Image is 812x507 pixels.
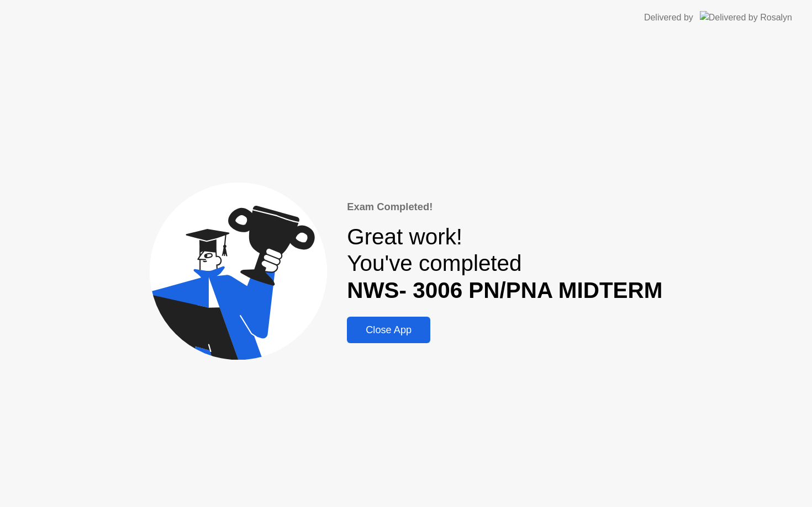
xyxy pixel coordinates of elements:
div: Exam Completed! [347,199,662,215]
div: Delivered by [644,11,693,24]
button: Close App [347,317,430,343]
b: NWS- 3006 PN/PNA MIDTERM [347,277,662,303]
div: Great work! You've completed [347,223,662,304]
img: Delivered by Rosalyn [700,11,792,24]
div: Close App [350,324,427,336]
